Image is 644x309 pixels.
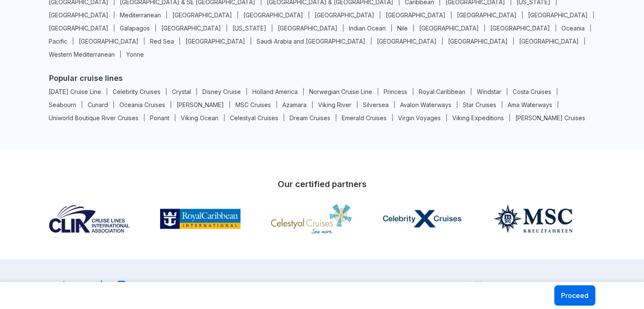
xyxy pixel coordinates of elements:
[43,101,82,108] a: Seabourn
[43,11,114,19] a: [GEOGRAPHIC_DATA]
[188,281,456,290] h3: Company
[485,25,556,32] a: [GEOGRAPHIC_DATA]
[380,11,451,19] a: [GEOGRAPHIC_DATA]
[414,25,485,32] a: [GEOGRAPHIC_DATA]
[171,101,230,108] a: [PERSON_NAME]
[392,25,414,32] a: Nile
[371,38,442,45] a: [GEOGRAPHIC_DATA]
[554,285,595,306] button: Proceed
[556,25,591,32] a: Oceania
[471,88,507,95] a: Windstar
[522,11,594,19] a: [GEOGRAPHIC_DATA]
[392,114,447,121] a: Virgin Voyages
[144,38,180,45] a: Red Sea
[197,88,247,95] a: Disney Cruise
[309,11,380,19] a: [GEOGRAPHIC_DATA]
[451,11,522,19] a: [GEOGRAPHIC_DATA]
[73,38,144,45] a: [GEOGRAPHIC_DATA]
[272,25,343,32] a: [GEOGRAPHIC_DATA]
[357,101,395,108] a: Silversea
[238,11,309,19] a: [GEOGRAPHIC_DATA]
[43,88,107,95] a: [DATE] Cruise Line
[510,114,591,121] a: [PERSON_NAME] Cruises
[224,114,284,121] a: Celestyal Cruises
[180,38,251,45] a: [GEOGRAPHIC_DATA]
[156,25,227,32] a: [GEOGRAPHIC_DATA]
[378,88,413,95] a: Princess
[457,101,502,108] a: Star Cruises
[502,101,558,108] a: Ama Waterways
[227,25,272,32] a: [US_STATE]
[144,114,175,121] a: Ponant
[107,88,166,95] a: Celebrity Cruises
[507,88,557,95] a: Costa Cruises
[336,114,392,121] a: Emerald Cruises
[304,88,378,95] a: Norwegian Cruise Line
[121,51,149,58] a: Yonne
[114,25,156,32] a: Galapagos
[43,114,144,121] a: Uniworld Boutique River Cruises
[166,88,197,95] a: Crystal
[442,38,514,45] a: [GEOGRAPHIC_DATA]
[175,114,224,121] a: Viking Ocean
[251,38,371,45] a: Saudi Arabia and [GEOGRAPHIC_DATA]
[413,88,471,95] a: Royal Caribbean
[82,101,114,108] a: Cunard
[114,101,171,108] a: Oceania Cruises
[514,38,585,45] a: [GEOGRAPHIC_DATA]
[447,114,510,121] a: Viking Expeditions
[43,38,73,45] a: Pacific
[49,74,595,83] h5: Popular cruise lines
[114,11,167,19] a: Mediterranean
[49,175,595,193] h3: Our certified partners
[277,101,312,108] a: Azamara
[247,88,304,95] a: Holland America
[230,101,277,108] a: MSC Cruises
[43,25,114,32] a: [GEOGRAPHIC_DATA]
[312,101,357,108] a: Viking River
[343,25,392,32] a: Indian Ocean
[43,51,121,58] a: Western Mediterranean
[284,114,336,121] a: Dream Cruises
[167,11,238,19] a: [GEOGRAPHIC_DATA]
[395,101,457,108] a: Avalon Waterways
